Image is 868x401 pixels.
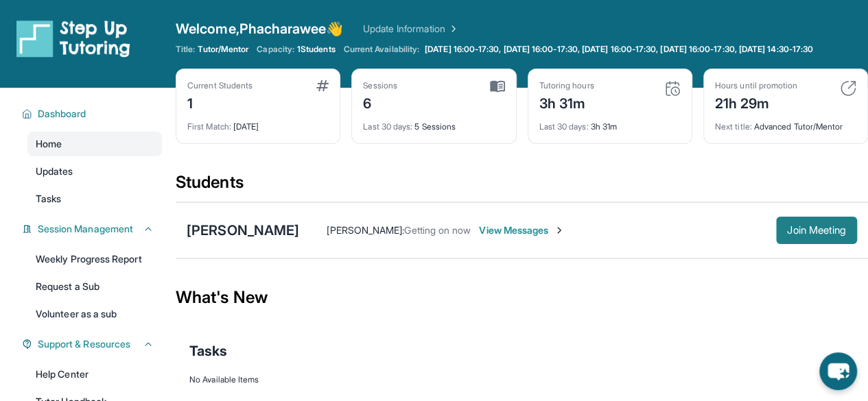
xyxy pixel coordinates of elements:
[363,80,397,91] div: Sessions
[27,132,162,156] a: Home
[38,107,86,121] span: Dashboard
[176,267,868,328] div: What's New
[187,80,253,91] div: Current Students
[187,113,329,132] div: [DATE]
[16,19,130,58] img: logo
[27,186,162,211] a: Tasks
[715,113,856,132] div: Advanced Tutor/Mentor
[176,171,868,202] div: Students
[32,107,154,121] button: Dashboard
[27,302,162,326] a: Volunteer as a sub
[445,22,459,36] img: Chevron Right
[715,80,797,91] div: Hours until promotion
[27,274,162,299] a: Request a Sub
[327,224,404,236] span: [PERSON_NAME] :
[787,226,846,234] span: Join Meeting
[32,337,154,351] button: Support & Resources
[38,222,133,236] span: Session Management
[363,91,397,113] div: 6
[36,192,61,206] span: Tasks
[27,159,162,184] a: Updates
[187,221,299,240] div: [PERSON_NAME]
[490,80,505,93] img: card
[422,44,816,55] a: [DATE] 16:00-17:30, [DATE] 16:00-17:30, [DATE] 16:00-17:30, [DATE] 16:00-17:30, [DATE] 14:30-17:30
[187,121,231,132] span: First Match :
[257,44,294,55] span: Capacity:
[27,362,162,387] a: Help Center
[539,121,589,132] span: Last 30 days :
[344,44,419,55] span: Current Availability:
[840,80,856,97] img: card
[176,44,195,55] span: Title:
[198,44,248,55] span: Tutor/Mentor
[479,223,565,237] span: View Messages
[189,341,227,361] span: Tasks
[404,224,471,236] span: Getting on now
[176,19,343,38] span: Welcome, Phacharawee 👋
[27,247,162,271] a: Weekly Progress Report
[715,121,752,132] span: Next title :
[539,113,681,132] div: 3h 31m
[362,22,458,36] a: Update Information
[38,337,130,351] span: Support & Resources
[187,91,253,113] div: 1
[425,44,813,55] span: [DATE] 16:00-17:30, [DATE] 16:00-17:30, [DATE] 16:00-17:30, [DATE] 16:00-17:30, [DATE] 14:30-17:30
[715,91,797,113] div: 21h 29m
[819,352,857,390] button: chat-button
[664,80,681,97] img: card
[32,222,154,236] button: Session Management
[316,80,329,91] img: card
[36,137,62,151] span: Home
[776,217,857,244] button: Join Meeting
[539,80,594,91] div: Tutoring hours
[189,374,854,385] div: No Available Items
[363,113,504,132] div: 5 Sessions
[36,165,73,178] span: Updates
[539,91,594,113] div: 3h 31m
[554,225,565,236] img: Chevron-Right
[297,44,336,55] span: 1 Students
[363,121,412,132] span: Last 30 days :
